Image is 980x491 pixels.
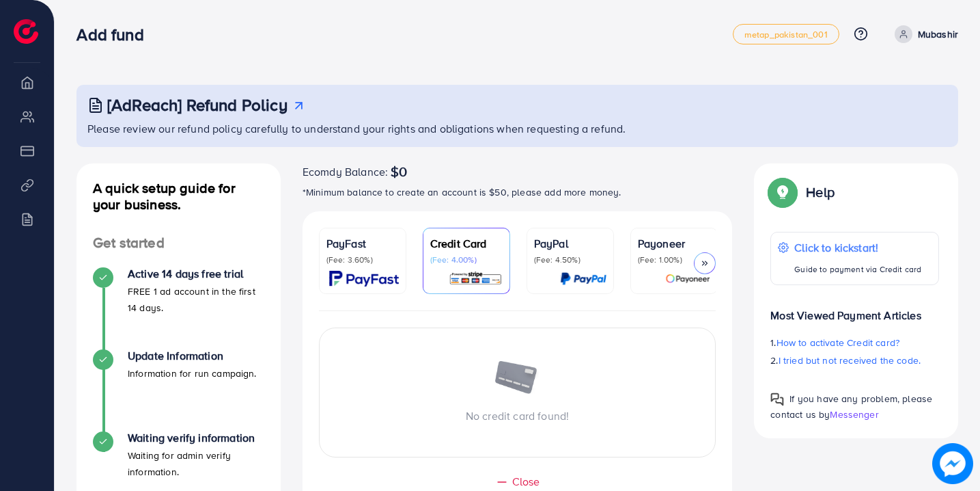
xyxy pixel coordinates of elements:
[14,19,38,44] img: logo
[107,95,288,115] h3: [AdReach] Refund Policy
[638,235,710,252] p: Payoneer
[779,354,921,367] span: I tried but not received the code.
[512,474,540,490] span: Close
[918,26,958,42] p: Mubashir
[806,184,835,200] p: Help
[733,24,839,44] a: metap_pakistan_001
[770,352,939,369] p: 2.
[320,408,716,424] p: No credit card found!
[76,349,281,432] li: Update Information
[744,30,828,39] span: metap_pakistan_001
[665,271,710,287] img: card
[303,163,388,180] span: Ecomdy Balance:
[770,296,939,323] p: Most Viewed Payment Articles
[430,254,503,265] p: (Fee: 4.00%)
[76,267,281,349] li: Active 14 days free trial
[638,254,710,265] p: (Fee: 1.00%)
[128,365,257,382] p: Information for run campaign.
[329,271,399,287] img: card
[534,235,606,252] p: PayPal
[770,392,932,421] span: If you have any problem, please contact us by
[128,267,264,280] h4: Active 14 days free trial
[770,393,784,406] img: Popup guide
[87,120,950,137] p: Please review our refund policy carefully to understand your rights and obligations when requesti...
[494,361,542,397] img: image
[326,254,399,265] p: (Fee: 3.60%)
[76,180,281,213] h4: A quick setup guide for your business.
[770,334,939,351] p: 1.
[794,239,921,256] p: Click to kickstart!
[128,283,264,316] p: FREE 1 ad account in the first 14 days.
[326,235,399,252] p: PayFast
[76,235,281,252] h4: Get started
[449,271,503,287] img: card
[830,408,878,421] span: Messenger
[128,432,264,444] h4: Waiting verify information
[303,184,733,200] p: *Minimum balance to create an account is $50, please add more money.
[76,25,154,44] h3: Add fund
[794,261,921,278] p: Guide to payment via Credit card
[770,180,795,204] img: Popup guide
[933,444,972,483] img: image
[430,235,503,252] p: Credit Card
[776,336,899,349] span: How to activate Credit card?
[889,25,958,43] a: Mubashir
[128,447,264,480] p: Waiting for admin verify information.
[534,254,606,265] p: (Fee: 4.50%)
[391,163,407,180] span: $0
[128,349,257,362] h4: Update Information
[560,271,606,287] img: card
